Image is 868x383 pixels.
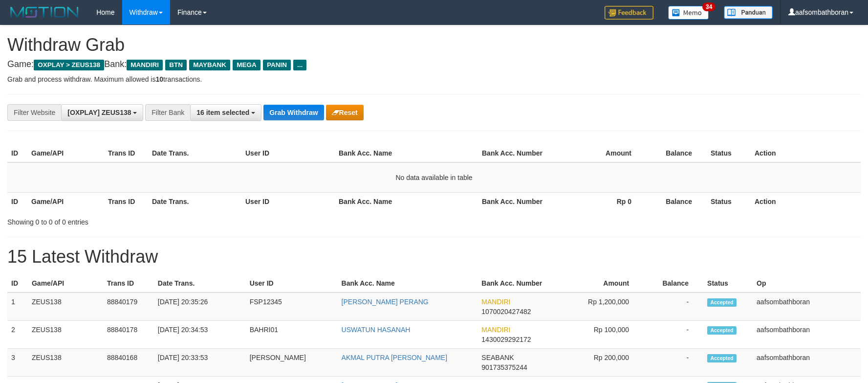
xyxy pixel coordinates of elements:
td: Rp 1,200,000 [554,293,644,321]
span: 16 item selected [196,109,249,116]
td: 88840168 [103,349,154,377]
img: panduan.png [724,6,773,19]
span: MEGA [233,60,260,70]
th: Status [707,144,751,162]
p: Grab and process withdraw. Maximum allowed is transactions. [7,74,861,84]
td: [PERSON_NAME] [246,349,338,377]
th: Balance [646,192,707,210]
td: FSP12345 [246,293,338,321]
th: Balance [644,274,703,293]
th: Action [751,144,861,162]
td: Rp 100,000 [554,321,644,349]
span: MANDIRI [127,60,163,70]
h1: Withdraw Grab [7,35,861,55]
th: Bank Acc. Name [338,274,478,293]
th: Action [751,192,861,210]
th: ID [7,144,27,162]
td: 1 [7,293,28,321]
td: Rp 200,000 [554,349,644,377]
td: aafsombathboran [753,293,861,321]
span: Accepted [707,326,737,335]
th: Bank Acc. Number [478,192,555,210]
span: Accepted [707,298,737,307]
span: SEABANK [481,354,514,361]
th: Trans ID [104,192,148,210]
th: User ID [246,274,338,293]
td: aafsombathboran [753,321,861,349]
a: USWATUN HASANAH [342,326,411,334]
th: Bank Acc. Name [335,192,478,210]
th: Date Trans. [154,274,246,293]
th: Trans ID [104,144,148,162]
th: Amount [555,144,646,162]
th: Bank Acc. Name [335,144,478,162]
a: AKMAL PUTRA [PERSON_NAME] [342,354,448,361]
span: 34 [702,2,716,11]
th: User ID [241,192,335,210]
button: [OXPLAY] ZEUS138 [61,104,143,121]
img: Button%20Memo.svg [668,6,709,20]
th: ID [7,274,28,293]
th: Game/API [27,192,104,210]
th: Status [707,192,751,210]
span: [OXPLAY] ZEUS138 [67,109,131,116]
div: Filter Bank [145,104,190,121]
th: Game/API [27,144,104,162]
td: - [644,293,703,321]
h1: 15 Latest Withdraw [7,247,861,267]
th: ID [7,192,27,210]
span: ... [293,60,306,70]
th: Rp 0 [555,192,646,210]
th: Op [753,274,861,293]
span: OXPLAY > ZEUS138 [34,60,104,70]
span: Copy 901735375244 to clipboard [481,363,527,371]
td: BAHRI01 [246,321,338,349]
th: Trans ID [103,274,154,293]
img: MOTION_logo.png [7,5,82,20]
span: MANDIRI [481,326,510,334]
button: Reset [326,105,364,120]
td: No data available in table [7,162,861,193]
div: Filter Website [7,104,61,121]
th: Status [703,274,753,293]
th: User ID [241,144,335,162]
td: ZEUS138 [28,293,103,321]
span: Copy 1070020427482 to clipboard [481,308,531,315]
h4: Game: Bank: [7,60,861,69]
td: 88840178 [103,321,154,349]
span: PANIN [263,60,291,70]
span: BTN [165,60,187,70]
td: ZEUS138 [28,349,103,377]
th: Amount [554,274,644,293]
button: Grab Withdraw [263,105,324,120]
span: MANDIRI [481,298,510,306]
th: Game/API [28,274,103,293]
button: 16 item selected [190,104,261,121]
th: Bank Acc. Number [477,274,554,293]
a: [PERSON_NAME] PERANG [342,298,429,306]
th: Bank Acc. Number [478,144,555,162]
td: ZEUS138 [28,321,103,349]
td: [DATE] 20:35:26 [154,293,246,321]
td: 88840179 [103,293,154,321]
span: MAYBANK [189,60,230,70]
img: Feedback.jpg [605,6,653,20]
td: 2 [7,321,28,349]
td: - [644,349,703,377]
div: Showing 0 to 0 of 0 entries [7,213,354,227]
strong: 10 [155,75,163,83]
td: 3 [7,349,28,377]
span: Accepted [707,354,737,362]
th: Date Trans. [148,192,241,210]
th: Date Trans. [148,144,241,162]
td: [DATE] 20:34:53 [154,321,246,349]
td: aafsombathboran [753,349,861,377]
th: Balance [646,144,707,162]
span: Copy 1430029292172 to clipboard [481,336,531,343]
td: - [644,321,703,349]
td: [DATE] 20:33:53 [154,349,246,377]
